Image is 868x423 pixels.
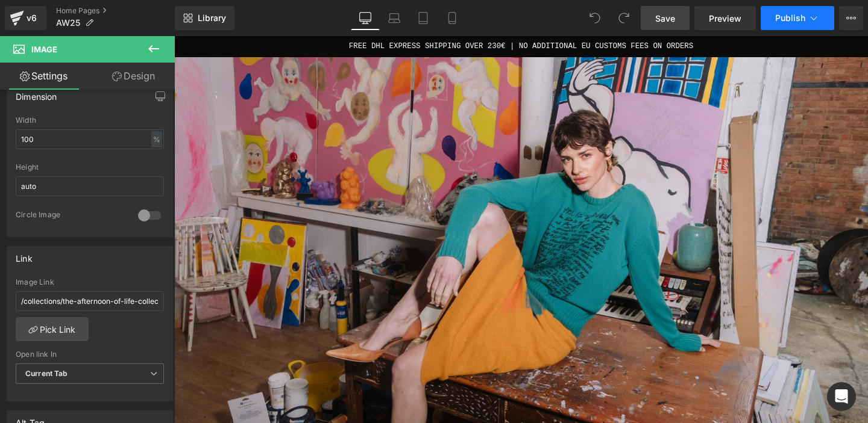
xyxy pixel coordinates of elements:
span: FREE DHL EXPRESS SHIPPING OVER 230€ | NO ADDITIONAL EU CUSTOMS FEES ON ORDERS [184,6,546,15]
span: Save [655,12,675,25]
b: Current Tab [25,369,68,378]
div: Circle Image [16,210,126,223]
button: Publish [761,6,834,30]
a: New Library [175,6,234,30]
a: Home Pages [56,6,175,16]
div: % [151,131,162,147]
div: Image Link [16,278,164,286]
div: Width [16,116,164,125]
span: Library [198,13,226,23]
a: Tablet [409,6,438,30]
button: Redo [612,6,636,30]
a: v6 [5,6,46,30]
a: Mobile [438,6,467,30]
button: Undo [583,6,607,30]
input: auto [16,176,164,196]
button: More [839,6,863,30]
a: Pick Link [16,317,89,341]
span: AW25 [56,18,80,28]
a: Desktop [351,6,380,30]
a: Design [90,63,177,90]
span: Publish [775,13,805,23]
div: Open link In [16,350,164,359]
div: Dimension [16,85,57,102]
div: Link [16,247,33,264]
div: Height [16,163,164,171]
div: Open Intercom Messenger [827,382,856,411]
span: Image [31,45,57,54]
a: Preview [694,6,756,30]
a: Laptop [380,6,409,30]
input: auto [16,129,164,149]
div: v6 [24,10,39,26]
span: Preview [709,12,741,25]
input: https://your-shop.myshopify.com [16,291,164,311]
